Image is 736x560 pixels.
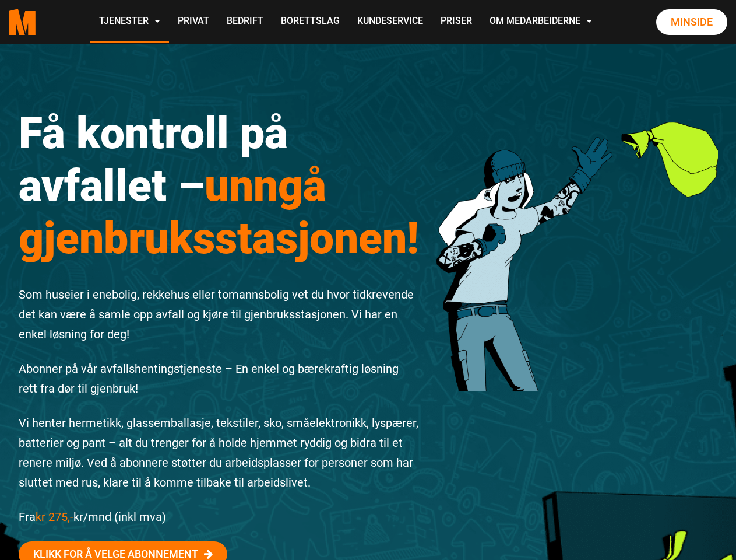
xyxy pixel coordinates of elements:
[19,413,420,492] p: Vi henter hermetikk, glassemballasje, tekstiler, sko, småelektronikk, lyspærer, batterier og pant...
[481,1,601,43] a: Om Medarbeiderne
[19,107,420,264] h1: Få kontroll på avfallet –
[218,1,272,43] a: Bedrift
[90,1,169,43] a: Tjenester
[19,285,420,344] p: Som huseier i enebolig, rekkehus eller tomannsbolig vet du hvor tidkrevende det kan være å samle ...
[272,1,348,43] a: Borettslag
[19,507,420,527] p: Fra kr/mnd (inkl mva)
[432,1,481,43] a: Priser
[169,1,218,43] a: Privat
[656,9,727,35] a: Minside
[36,510,73,524] span: kr 275,-
[436,80,718,391] img: 201222 Rydde Karakter 3 1
[19,359,420,398] p: Abonner på vår avfallshentingstjeneste – En enkel og bærekraftig løsning rett fra dør til gjenbruk!
[19,160,419,264] span: unngå gjenbruksstasjonen!
[348,1,432,43] a: Kundeservice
